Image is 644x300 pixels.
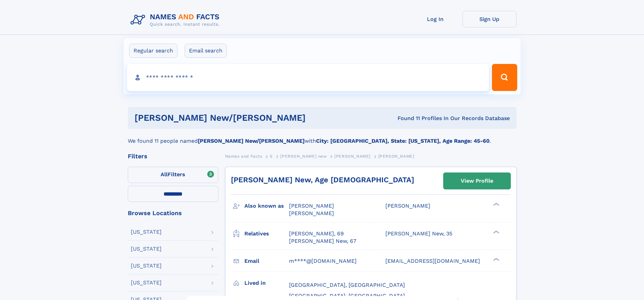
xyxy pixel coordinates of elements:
span: [PERSON_NAME] [289,210,334,216]
div: Filters [128,153,218,159]
input: search input [127,64,489,91]
span: [PERSON_NAME] [385,203,430,209]
a: Log In [408,11,462,27]
label: Filters [128,167,218,183]
button: Search Button [492,64,517,91]
span: [GEOGRAPHIC_DATA], [GEOGRAPHIC_DATA] [289,282,405,288]
span: All [161,171,168,178]
label: Regular search [129,44,177,58]
h3: Email [244,255,289,267]
div: We found 11 people named with . [128,129,517,145]
a: Names and Facts [225,152,262,160]
a: S [270,152,273,160]
img: Logo Names and Facts [128,11,225,29]
a: Sign Up [462,11,517,27]
a: [PERSON_NAME], 69 [289,230,344,237]
h1: [PERSON_NAME] new/[PERSON_NAME] [135,114,352,122]
div: [US_STATE] [131,280,162,285]
a: [PERSON_NAME] [334,152,371,160]
div: View Profile [461,173,493,189]
h3: Relatives [244,228,289,239]
b: City: [GEOGRAPHIC_DATA], State: [US_STATE], Age Range: 45-60 [316,138,490,144]
a: [PERSON_NAME] New, 67 [289,237,356,245]
div: [US_STATE] [131,263,162,269]
span: [PERSON_NAME] [334,154,371,159]
div: ❯ [492,230,500,234]
a: View Profile [444,173,510,189]
a: [PERSON_NAME] New, Age [DEMOGRAPHIC_DATA] [231,176,414,184]
span: [GEOGRAPHIC_DATA], [GEOGRAPHIC_DATA] [289,293,405,299]
div: [US_STATE] [131,229,162,235]
div: [US_STATE] [131,246,162,252]
div: ❯ [492,202,500,207]
div: Browse Locations [128,210,218,216]
a: [PERSON_NAME] new [280,152,327,160]
span: [PERSON_NAME] [289,203,334,209]
span: [PERSON_NAME] new [280,154,327,159]
span: [EMAIL_ADDRESS][DOMAIN_NAME] [385,258,480,264]
h3: Also known as [244,200,289,212]
span: S [270,154,273,159]
label: Email search [185,44,227,58]
a: [PERSON_NAME] New, 35 [385,230,452,237]
h3: Lived in [244,277,289,289]
span: [PERSON_NAME] [378,154,414,159]
div: Found 11 Profiles In Our Records Database [352,115,510,122]
div: ❯ [492,257,500,261]
b: [PERSON_NAME] New/[PERSON_NAME] [198,138,305,144]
